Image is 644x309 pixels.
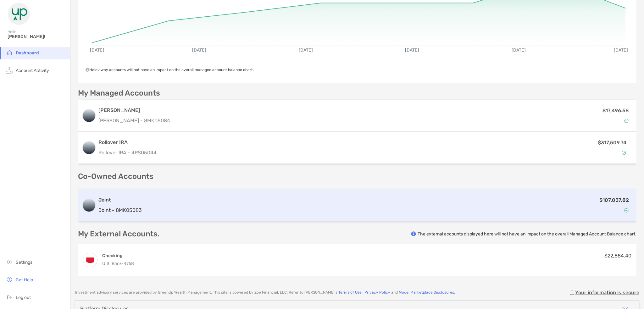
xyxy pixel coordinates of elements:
p: Co-Owned Accounts [78,173,636,180]
text: [DATE] [405,47,419,53]
h3: Joint [98,196,142,204]
img: logo account [83,199,95,212]
img: info [411,231,416,236]
text: [DATE] [512,47,526,53]
p: [PERSON_NAME] - 8MK05084 [98,117,170,124]
text: [DATE] [192,47,206,53]
p: Rollover IRA - 4PS05044 [98,149,508,157]
span: 4758 [124,261,134,266]
p: My External Accounts. [78,230,159,238]
p: Joint - 8MK05083 [98,206,142,214]
p: $107,037.82 [599,196,629,204]
h3: [PERSON_NAME] [98,107,170,114]
span: [PERSON_NAME]! [8,34,66,39]
span: $22,884.40 [604,253,631,259]
span: Held away accounts will not have an impact on the overall managed account balance chart. [86,68,254,72]
img: household icon [6,49,13,56]
span: U.S. Bank - [102,261,124,266]
p: Investment advisory services are provided by GreenUp Wealth Management . This site is powered by ... [75,290,455,295]
h4: Checking [102,253,134,259]
img: Zoe Logo [8,3,30,25]
text: [DATE] [90,47,104,53]
p: The external accounts displayed here will not have an impact on the overall Managed Account Balan... [418,231,636,237]
a: Model Marketplace Disclosures [399,290,454,295]
img: Account Status icon [622,151,626,155]
img: Account Status icon [624,119,629,123]
span: Settings [16,260,32,265]
text: [DATE] [614,47,628,53]
a: Privacy Policy [364,290,390,295]
text: [DATE] [299,47,313,53]
span: Dashboard [16,50,39,56]
p: Your information is secure [575,290,639,295]
img: logo account [83,141,95,154]
p: $17,496.58 [602,107,629,114]
p: $317,509.74 [598,139,626,146]
span: Get Help [16,277,33,283]
img: activity icon [6,66,13,74]
img: get-help icon [6,276,13,283]
span: Log out [16,295,31,300]
a: Terms of Use [338,290,362,295]
img: logout icon [6,293,13,301]
p: My Managed Accounts [78,89,160,97]
img: Checking - 4758 [83,253,97,267]
img: settings icon [6,258,13,266]
img: Account Status icon [624,208,629,212]
h3: Rollover IRA [98,139,508,146]
img: logo account [83,109,95,122]
span: Account Activity [16,68,49,73]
